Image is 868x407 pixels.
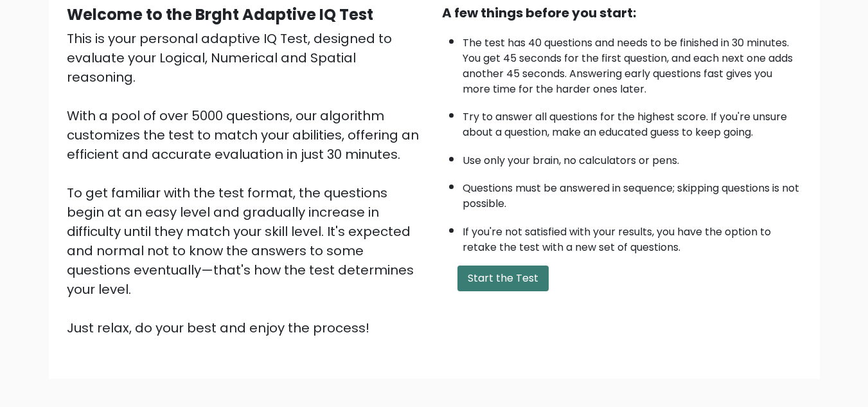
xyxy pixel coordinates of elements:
b: Welcome to the Brght Adaptive IQ Test [67,4,373,25]
li: The test has 40 questions and needs to be finished in 30 minutes. You get 45 seconds for the firs... [463,29,802,97]
li: Questions must be answered in sequence; skipping questions is not possible. [463,174,802,212]
div: A few things before you start: [442,3,802,23]
button: Start the Test [457,266,549,291]
li: If you're not satisfied with your results, you have the option to retake the test with a new set ... [463,218,802,255]
div: This is your personal adaptive IQ Test, designed to evaluate your Logical, Numerical and Spatial ... [67,29,427,338]
li: Use only your brain, no calculators or pens. [463,147,802,168]
li: Try to answer all questions for the highest score. If you're unsure about a question, make an edu... [463,103,802,140]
